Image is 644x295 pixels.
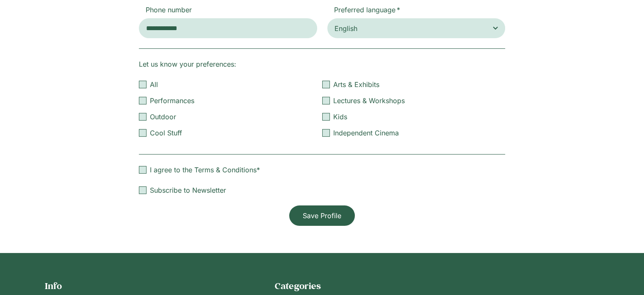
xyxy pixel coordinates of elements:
label: Preferred language [327,5,407,18]
span: English [334,22,498,34]
label: Lectures & Workshops [322,96,506,106]
label: I agree to the Terms & Conditions* [139,165,505,175]
h2: Categories [275,280,600,292]
label: Arts & Exhibits [322,79,506,90]
h2: Info [45,280,261,292]
label: All [139,79,322,90]
label: Cool Stuff [139,128,322,138]
label: Let us know your preferences: [139,59,236,79]
button: Save Profile [289,205,355,226]
label: Phone number [139,5,199,18]
span: Save Profile [303,211,341,221]
label: Performances [139,96,322,106]
label: Subscribe to Newsletter [139,185,505,195]
span: English [334,22,357,34]
label: Outdoor [139,112,322,122]
label: Kids [322,112,506,122]
label: Independent Cinema [322,128,506,138]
